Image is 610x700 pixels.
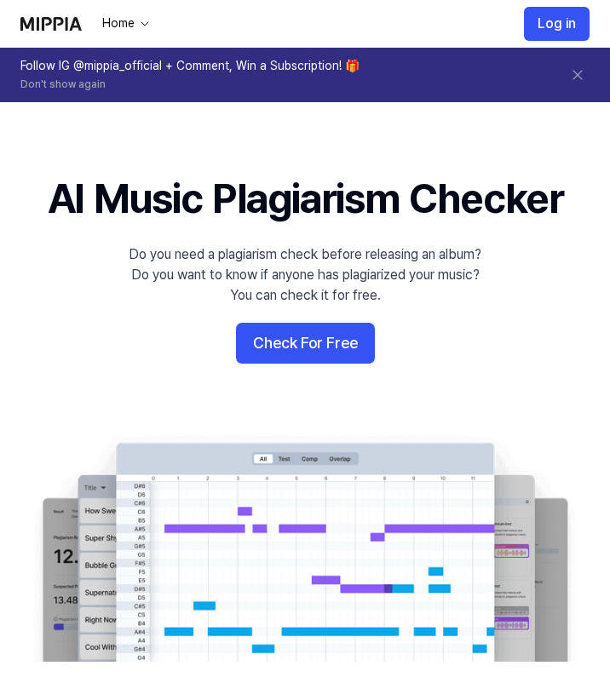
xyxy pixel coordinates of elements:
[129,244,481,306] div: Do you need a plagiarism check before releasing an album? Do you want to know if anyone has plagi...
[20,77,106,92] button: Don't show again
[20,432,590,662] img: main Image
[99,15,152,32] button: Home
[48,170,563,227] h1: AI Music Plagiarism Checker
[20,58,360,75] h1: Follow IG @mippia_official + Comment, Win a Subscription! 🎁
[99,15,138,32] div: Home
[236,323,375,364] button: Check For Free
[20,17,82,31] img: logo
[524,7,590,41] button: Log in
